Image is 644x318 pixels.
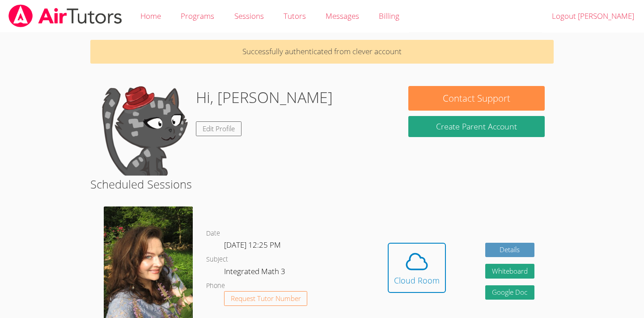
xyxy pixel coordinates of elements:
[90,40,554,64] p: Successfully authenticated from clever account
[485,285,534,300] a: Google Doc
[408,116,544,137] button: Create Parent Account
[8,4,123,27] img: airtutors_banner-c4298cdbf04f3fff15de1276eac7730deb9818008684d7c2e4769d2f7ddbe033.png
[90,176,554,193] h2: Scheduled Sessions
[408,86,544,111] button: Contact Support
[224,240,281,250] span: [DATE] 12:25 PM
[485,264,534,279] button: Whiteboard
[224,265,287,280] dd: Integrated Math 3
[206,280,225,292] dt: Phone
[206,254,228,265] dt: Subject
[206,228,220,239] dt: Date
[231,295,301,302] span: Request Tutor Number
[196,86,333,109] h1: Hi, [PERSON_NAME]
[224,291,308,306] button: Request Tutor Number
[485,243,534,258] a: Details
[99,86,189,176] img: default.png
[196,121,241,136] a: Edit Profile
[388,243,446,293] button: Cloud Room
[326,11,359,21] span: Messages
[394,274,440,287] div: Cloud Room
